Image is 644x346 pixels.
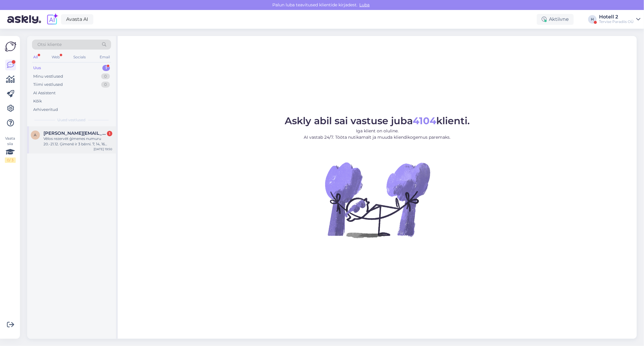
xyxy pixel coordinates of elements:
b: 4104 [413,115,436,127]
div: 1 [107,131,112,136]
p: Iga klient on oluline. AI vastab 24/7. Tööta nutikamalt ja muuda kliendikogemus paremaks. [285,128,470,141]
div: 0 / 3 [5,157,16,163]
div: [DATE] 19:50 [94,147,112,151]
div: Kõik [33,98,42,104]
div: Web [50,53,61,61]
span: Askly abil sai vastuse juba klienti. [285,115,470,127]
div: All [32,53,39,61]
div: Socials [72,53,87,61]
div: 0 [101,82,110,88]
div: AI Assistent [33,90,56,96]
span: Luba [358,2,372,8]
a: Avasta AI [61,14,93,24]
div: 1 [102,65,110,71]
a: Hotell 2Tervise Paradiis OÜ [599,15,640,24]
div: Aktiivne [537,14,574,25]
div: 0 [101,73,110,79]
div: Vēlos rezervēt ģimenes numuru 20.-21.12. Ģimenē ir 3 bērni. 7, 14, 16 gadus veci. Kāda summa ir j... [43,136,112,147]
div: Tiimi vestlused [33,82,63,88]
div: Hotell 2 [599,15,634,19]
span: aleksandra.mika@inbox.lv [43,131,106,136]
span: a [34,133,37,137]
img: Askly Logo [5,41,16,52]
span: Uued vestlused [58,117,86,123]
div: Email [98,53,111,61]
div: Uus [33,65,41,71]
div: Tervise Paradiis OÜ [599,19,634,24]
span: Otsi kliente [37,41,62,48]
img: No Chat active [323,145,432,254]
div: Minu vestlused [33,73,63,79]
div: Vaata siia [5,136,16,163]
img: explore-ai [46,13,59,26]
div: H [588,15,597,24]
div: Arhiveeritud [33,107,58,113]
